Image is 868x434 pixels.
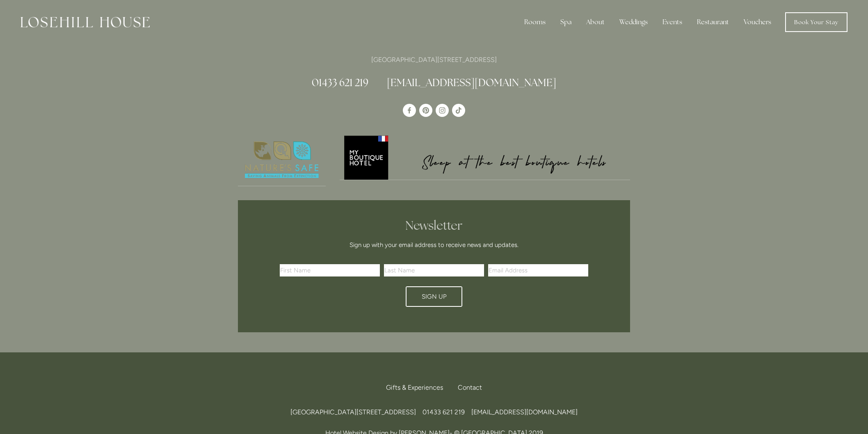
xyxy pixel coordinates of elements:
p: [GEOGRAPHIC_DATA][STREET_ADDRESS] [238,54,630,65]
a: Losehill House Hotel & Spa [403,104,416,117]
span: Sign Up [422,293,447,300]
button: Sign Up [406,286,462,307]
a: Nature's Safe - Logo [238,134,326,186]
input: Last Name [384,264,484,276]
div: About [580,14,611,30]
a: [EMAIL_ADDRESS][DOMAIN_NAME] [471,408,578,416]
div: Contact [451,379,482,397]
a: Gifts & Experiences [386,379,450,397]
img: My Boutique Hotel - Logo [340,134,630,180]
a: Instagram [436,104,449,117]
div: Spa [554,14,578,30]
a: 01433 621 219 [312,76,368,89]
p: Sign up with your email address to receive news and updates. [283,240,585,250]
input: First Name [280,264,380,276]
div: Weddings [613,14,654,30]
span: Gifts & Experiences [386,384,443,391]
div: Events [656,14,689,30]
span: 01433 621 219 [423,408,465,416]
a: Pinterest [419,104,432,117]
h2: Newsletter [283,218,585,233]
div: Rooms [518,14,552,30]
a: Book Your Stay [785,12,847,32]
input: Email Address [488,264,588,276]
span: [GEOGRAPHIC_DATA][STREET_ADDRESS] [290,408,416,416]
div: Restaurant [690,14,736,30]
a: TikTok [452,104,465,117]
img: Losehill House [21,17,150,27]
a: Vouchers [737,14,778,30]
img: Nature's Safe - Logo [238,134,326,186]
a: [EMAIL_ADDRESS][DOMAIN_NAME] [387,76,556,89]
